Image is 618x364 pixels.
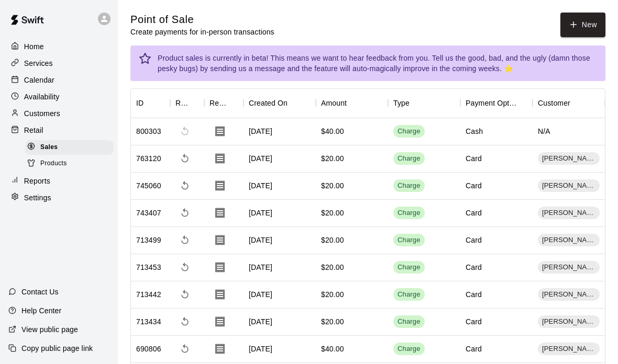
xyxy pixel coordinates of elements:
p: Settings [24,192,51,203]
div: Card [466,289,482,300]
a: Services [8,55,109,71]
button: Download Receipt [209,284,230,305]
div: $40.00 [321,344,344,354]
div: 800303 [136,126,161,136]
div: Refund [175,88,190,118]
div: Charge [398,344,421,354]
div: Refund [170,88,204,118]
div: 713499 [136,235,161,245]
div: $20.00 [321,235,344,245]
span: Refund payment [175,231,194,249]
div: [DATE] [244,173,316,200]
div: $20.00 [321,180,344,191]
div: Cash [466,126,483,136]
div: Card [466,180,482,191]
p: Availability [24,92,60,102]
span: [PERSON_NAME] [538,317,600,327]
a: Reports [8,173,109,189]
button: Sort [144,96,158,110]
span: Refund payment [175,203,194,222]
span: [PERSON_NAME] [538,344,600,354]
div: Card [466,235,482,245]
p: Calendar [24,75,54,85]
div: ID [131,88,170,118]
button: Sort [229,96,244,110]
button: Sort [410,96,424,110]
button: Download Receipt [209,257,230,278]
div: [PERSON_NAME] [538,315,600,328]
div: [DATE] [244,118,316,145]
div: Created On [249,88,288,118]
p: Home [24,41,44,52]
p: View public page [21,324,78,335]
div: Receipt [209,88,229,118]
div: Sales [25,140,114,155]
span: Sales [40,142,58,153]
div: 690806 [136,344,161,354]
span: [PERSON_NAME] [538,154,600,164]
a: Products [25,155,118,172]
span: [PERSON_NAME] [538,181,600,191]
div: N/A [533,118,605,145]
div: Home [8,39,109,54]
div: Charge [398,290,421,300]
div: [DATE] [244,254,316,281]
div: [DATE] [244,309,316,336]
div: [PERSON_NAME] [538,207,600,219]
div: [DATE] [244,336,316,363]
a: Sales [25,139,118,155]
div: 763120 [136,153,161,164]
div: [DATE] [244,227,316,254]
button: Sort [190,96,204,110]
div: $20.00 [321,208,344,218]
div: [PERSON_NAME] [538,261,600,274]
p: Copy public page link [21,343,93,354]
div: Charge [398,208,421,218]
button: Download Receipt [209,338,230,359]
button: Download Receipt [209,202,230,223]
div: Charge [398,127,421,136]
a: Availability [8,89,109,105]
p: Services [24,58,53,69]
div: 745060 [136,180,161,191]
span: [PERSON_NAME] [538,290,600,300]
div: 713453 [136,262,161,272]
div: Card [466,153,482,164]
div: Receipt [204,88,244,118]
div: $20.00 [321,262,344,272]
span: [PERSON_NAME] [538,235,600,245]
a: Calendar [8,72,109,88]
span: Refund payment [175,176,194,195]
span: Cannot make a refund for non card payments [175,122,194,141]
h5: Point of Sale [130,13,274,27]
div: [DATE] [244,145,316,173]
div: [PERSON_NAME] [538,288,600,301]
div: [DATE] [244,281,316,309]
div: $20.00 [321,153,344,164]
p: Create payments for in-person transactions [130,27,274,37]
button: Download Receipt [209,148,230,169]
button: Download Receipt [209,175,230,196]
a: Settings [8,190,109,206]
div: Card [466,344,482,354]
button: Sort [518,96,533,110]
div: Type [388,88,460,118]
div: 713442 [136,289,161,300]
button: Download Receipt [209,121,230,142]
div: Customer [533,88,605,118]
div: Amount [316,88,388,118]
a: Retail [8,122,109,138]
div: $40.00 [321,126,344,136]
p: Help Center [21,305,61,316]
span: [PERSON_NAME] [538,208,600,218]
div: Charge [398,317,421,327]
button: New [560,13,605,37]
div: ID [136,88,144,118]
div: Charge [398,154,421,164]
